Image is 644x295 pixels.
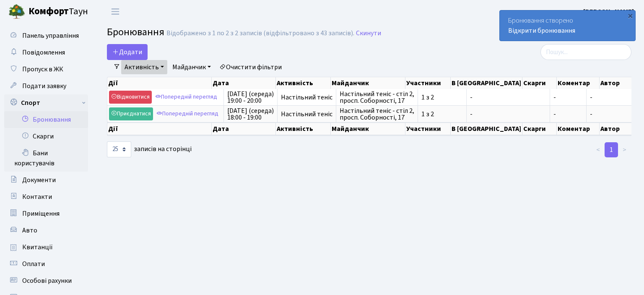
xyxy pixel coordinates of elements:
span: - [553,111,583,117]
span: 1 з 2 [421,111,463,117]
a: Попередній перегляд [153,91,219,104]
span: - [470,94,546,101]
span: 1 з 2 [421,94,463,101]
div: Відображено з 1 по 2 з 2 записів (відфільтровано з 43 записів). [166,29,354,37]
th: Активність [276,123,331,135]
a: Попередній перегляд [154,107,221,120]
a: Авто [4,222,88,239]
span: Настільний теніс - стіл 2, просп. Соборності, 17 [340,91,414,104]
b: Комфорт [29,5,69,18]
a: 1 [605,142,618,157]
span: Квитанції [22,243,53,252]
span: Настільний теніс [281,111,332,117]
a: Особові рахунки [4,272,88,289]
th: Дата [212,77,276,89]
a: Скарги [4,128,88,145]
th: Дії [107,123,212,135]
a: Контакти [4,188,88,205]
span: [DATE] (середа) 18:00 - 19:00 [227,107,274,121]
a: Панель управління [4,27,88,44]
th: Активність [276,77,331,89]
a: Очистити фільтри [216,60,285,74]
b: [PERSON_NAME] [583,7,634,16]
span: Контакти [22,192,52,201]
th: Коментар [557,77,600,89]
a: Активність [121,60,167,74]
span: - [470,111,546,117]
th: Скарги [522,77,557,89]
button: Додати [107,44,148,60]
th: В [GEOGRAPHIC_DATA] [451,77,522,89]
a: Скинути [356,29,381,37]
th: Коментар [557,123,600,135]
input: Пошук... [540,44,631,60]
a: Майданчик [169,60,214,74]
span: Авто [22,226,37,235]
div: × [626,11,634,20]
a: Відкрити бронювання [508,26,575,35]
th: Майданчик [331,123,405,135]
th: Дії [107,77,212,89]
span: Таун [29,5,88,19]
a: Оплати [4,256,88,272]
span: [DATE] (середа) 19:00 - 20:00 [227,91,274,104]
a: Квитанції [4,239,88,256]
span: Документи [22,175,56,185]
span: - [553,94,583,101]
th: Участники [405,123,451,135]
a: [PERSON_NAME] [583,7,634,17]
a: Приміщення [4,205,88,222]
img: logo.png [8,3,25,20]
a: Повідомлення [4,44,88,61]
button: Переключити навігацію [105,5,126,18]
span: - [590,93,592,102]
span: Повідомлення [22,48,65,57]
a: Документи [4,172,88,188]
th: В [GEOGRAPHIC_DATA] [451,123,522,135]
a: Спорт [4,94,88,111]
th: Дата [212,123,276,135]
span: Пропуск в ЖК [22,65,63,74]
span: Бронювання [107,25,164,39]
span: Настільний теніс - стіл 2, просп. Соборності, 17 [340,107,414,121]
th: Скарги [522,123,557,135]
a: Бани користувачів [4,145,88,172]
div: Бронювання створено [500,10,635,41]
a: Приєднатися [109,107,153,120]
a: Відмовитися [109,91,152,104]
th: Участники [405,77,451,89]
a: Пропуск в ЖК [4,61,88,78]
span: Приміщення [22,209,60,218]
label: записів на сторінці [107,141,192,157]
span: Оплати [22,259,45,269]
a: Бронювання [4,111,88,128]
th: Майданчик [331,77,405,89]
span: Настільний теніс [281,94,332,101]
select: записів на сторінці [107,141,131,157]
span: - [590,110,592,119]
span: Подати заявку [22,81,66,91]
span: Особові рахунки [22,276,72,285]
a: Подати заявку [4,78,88,94]
span: Панель управління [22,31,79,40]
